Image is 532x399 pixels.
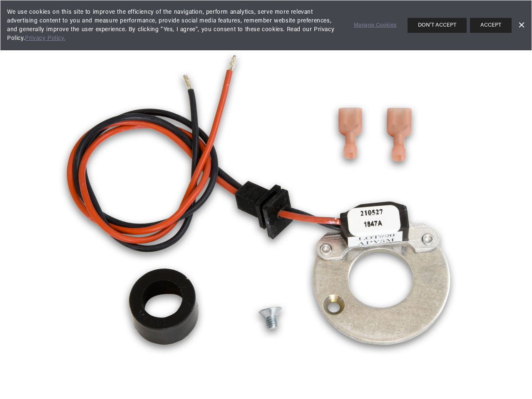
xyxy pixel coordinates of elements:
[354,21,397,30] a: Manage Cookies
[515,19,527,32] a: Dismiss Banner
[470,18,512,33] button: ACCEPT
[408,18,467,33] button: DON'T ACCEPT
[7,8,342,43] span: We use cookies on this site to improve the efficiency of the navigation, perform analytics, serve...
[25,35,65,42] a: Privacy Policy.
